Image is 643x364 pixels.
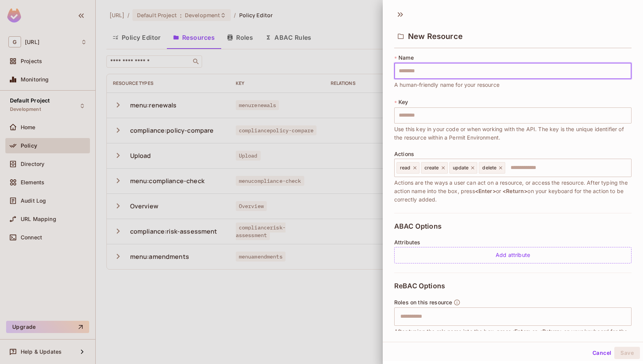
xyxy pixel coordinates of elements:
span: <Enter> [475,188,496,194]
span: <Enter> [511,328,532,335]
div: read [397,162,419,174]
span: ReBAC Options [394,282,445,290]
span: ABAC Options [394,223,442,230]
span: Attributes [394,239,421,245]
div: delete [479,162,505,174]
span: Key [398,99,408,105]
span: read [400,165,411,171]
span: <Return> [539,328,563,335]
div: Add attribute [394,247,632,263]
span: Name [398,55,414,61]
button: Save [614,347,640,359]
span: After typing the role name into the box, press or on your keyboard for the role to be correctly a... [394,327,632,344]
span: create [424,165,439,171]
span: <Return> [503,188,527,194]
span: Roles on this resource [394,299,452,305]
span: New Resource [408,32,463,41]
span: update [453,165,469,171]
button: Cancel [589,347,614,359]
span: Actions [394,151,414,157]
span: Use this key in your code or when working with the API. The key is the unique identifier of the r... [394,125,632,142]
div: update [449,162,478,174]
span: A human-friendly name for your resource [394,81,499,89]
span: delete [482,165,496,171]
span: Actions are the ways a user can act on a resource, or access the resource. After typing the actio... [394,179,632,204]
div: create [421,162,448,174]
